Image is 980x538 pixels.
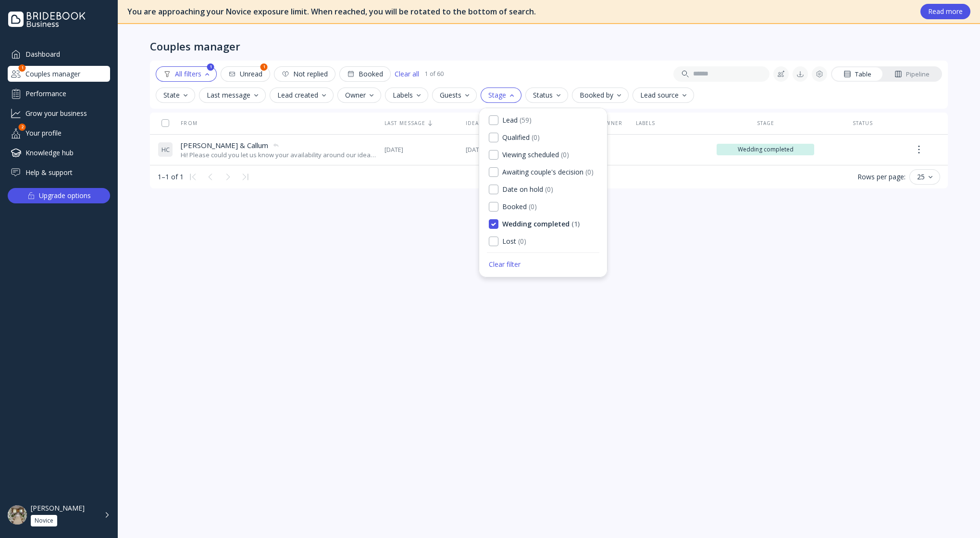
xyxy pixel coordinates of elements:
[580,91,621,99] div: Booked by
[345,91,373,99] div: Owner
[395,66,419,82] button: Clear all
[156,88,195,103] button: State
[488,91,514,99] div: Stage
[518,237,526,246] div: ( 0 )
[181,150,377,160] div: Hi! Please could you let us know your availability around our ideal date and send us your brochur...
[31,504,85,513] div: [PERSON_NAME]
[8,145,110,161] a: Knowledge hub
[857,172,906,182] div: Rows per page:
[19,64,26,72] div: 1
[8,505,27,525] img: dpr=1,fit=cover,g=face,w=48,h=48
[8,164,110,180] a: Help & support
[928,8,963,15] div: Read more
[844,70,871,79] div: Table
[502,116,518,125] div: Lead
[156,66,217,82] button: All filters
[502,168,583,176] div: Awaiting couple's decision
[8,86,110,101] a: Performance
[158,172,184,182] div: 1–1 of 1
[572,88,629,103] button: Booked by
[525,88,568,103] button: Status
[481,88,521,103] button: Stage
[502,150,559,159] div: Viewing scheduled
[8,188,110,203] button: Upgrade options
[395,70,419,78] div: Clear all
[502,220,570,228] div: Wedding completed
[502,202,527,211] div: Booked
[8,66,110,82] a: Couples manager1
[163,91,187,99] div: State
[8,105,110,121] a: Grow your business
[489,260,521,269] a: Clear filter
[561,150,569,159] div: ( 0 )
[520,116,532,125] div: ( 59 )
[466,145,588,154] span: [DATE]
[633,88,694,103] button: Lead source
[385,145,458,154] span: [DATE]
[909,169,940,185] button: 25
[466,120,588,126] div: Ideal date
[822,120,903,126] div: Status
[199,88,266,103] button: Last message
[529,202,537,211] div: ( 0 )
[158,142,173,157] div: H C
[717,120,814,126] div: Stage
[425,70,444,78] div: 1 of 60
[502,237,516,246] div: Lost
[585,168,594,176] div: ( 0 )
[532,133,540,142] div: ( 0 )
[39,189,91,202] div: Upgrade options
[636,120,709,126] div: Labels
[270,88,334,103] button: Lead created
[8,125,110,141] a: Your profile2
[127,6,911,17] div: You are approaching your Novice exposure limit. When reached, you will be rotated to the bottom o...
[8,125,110,141] div: Your profile
[347,70,383,78] div: Booked
[920,4,970,19] button: Read more
[163,70,209,78] div: All filters
[274,66,335,82] button: Not replied
[158,120,197,126] div: From
[261,63,268,71] div: 1
[640,91,686,99] div: Lead source
[277,91,326,99] div: Lead created
[385,120,458,126] div: Last message
[207,91,258,99] div: Last message
[595,120,628,126] div: Owner
[19,124,26,131] div: 2
[228,70,262,78] div: Unread
[720,146,810,153] span: Wedding completed
[440,91,469,99] div: Guests
[917,173,932,181] div: 25
[502,185,543,194] div: Date on hold
[8,46,110,62] a: Dashboard
[545,185,553,194] div: ( 0 )
[8,66,110,82] div: Couples manager
[432,88,477,103] button: Guests
[181,140,268,150] span: [PERSON_NAME] & Callum
[35,517,53,525] div: Novice
[221,66,270,82] button: Unread
[502,133,530,142] div: Qualified
[385,88,428,103] button: Labels
[339,66,391,82] button: Booked
[282,70,328,78] div: Not replied
[207,63,214,71] div: 1
[393,91,421,99] div: Labels
[894,70,930,79] div: Pipeline
[337,88,381,103] button: Owner
[571,220,580,228] div: ( 1 )
[533,91,560,99] div: Status
[150,39,240,53] div: Couples manager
